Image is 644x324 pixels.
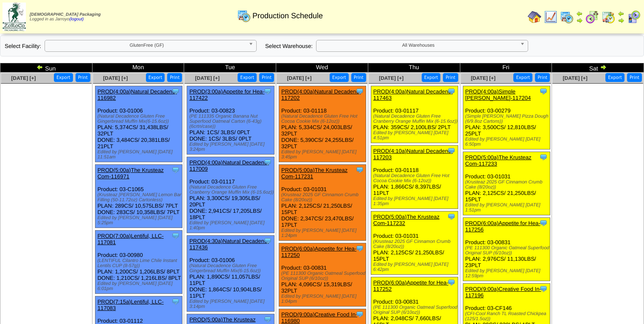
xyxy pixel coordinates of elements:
[279,243,366,307] div: Product: 03-00831 PLAN: 4,096CS / 15,319LBS / 32PLT
[98,114,182,124] div: (Natural Decadence Gluten Free Gingerbread Muffin Mix(6-15.6oz))
[171,166,180,174] img: Tooltip
[187,86,274,155] div: Product: 03-00823 PLAN: 1CS / 3LBS / 0PLT DONE: 1CS / 3LBS / 0PLT
[373,214,440,226] a: PROD(5:00a)The Krusteaz Com-117232
[281,294,366,304] div: Edited by [PERSON_NAME] [DATE] 1:04pm
[528,10,541,24] img: home.gif
[281,271,366,281] div: (PE 111300 Organic Oatmeal Superfood Original SUP (6/10oz))
[576,17,583,24] img: arrowright.gif
[98,299,164,311] a: PROD(7:15a)Lentiful, LLC-117083
[5,40,257,52] div: Select Facility:
[373,239,458,249] div: (Krusteaz 2025 GF Cinnamon Crumb Cake (8/20oz))
[171,87,180,96] img: Tooltip
[465,286,541,299] a: PROD(9:00a)Creative Food In-117196
[356,87,364,96] img: Tooltip
[281,88,361,101] a: PROD(4:00a)Natural Decadenc-117202
[356,310,364,318] img: Tooltip
[465,88,531,101] a: PROD(4:00a)Simple [PERSON_NAME]-117204
[276,63,368,73] td: Wed
[189,220,274,231] div: Edited by [PERSON_NAME] [DATE] 1:40pm
[465,245,550,256] div: (PE 111300 Organic Oatmeal Superfood Original SUP (6/10oz))
[30,12,101,22] span: Logged in as Jarroyo
[69,17,84,22] a: (logout)
[563,75,588,81] span: [DATE] [+]
[98,167,164,180] a: PROD(5:00a)The Krusteaz Com-116971
[263,158,272,166] img: Tooltip
[95,165,182,228] div: Product: 03-C1065 PLAN: 289CS / 10,575LBS / 7PLT DONE: 283CS / 10,358LBS / 7PLT
[98,149,182,160] div: Edited by [PERSON_NAME] [DATE] 11:51am
[373,196,458,206] div: Edited by [PERSON_NAME] [DATE] 1:35pm
[576,10,583,17] img: arrowleft.gif
[552,63,644,73] td: Sat
[447,87,456,96] img: Tooltip
[627,73,642,82] button: Print
[146,73,165,82] button: Export
[447,212,456,221] img: Tooltip
[602,10,615,24] img: calendarinout.gif
[627,10,641,24] img: calendarcustomer.gif
[11,75,36,81] a: [DATE] [+]
[585,10,599,24] img: calendarblend.gif
[465,154,532,167] a: PROD(5:00a)The Krusteaz Com-117233
[189,299,274,309] div: Edited by [PERSON_NAME] [DATE] 3:14pm
[36,64,43,70] img: arrowleft.gif
[103,75,128,81] a: [DATE] [+]
[98,215,182,225] div: Edited by [PERSON_NAME] [DATE] 5:25pm
[373,88,453,101] a: PROD(4:00a)Natural Decadenc-117463
[287,75,311,81] span: [DATE] [+]
[95,86,182,162] div: Product: 03-01006 PLAN: 5,374CS / 31,438LBS / 32PLT DONE: 3,484CS / 20,381LBS / 21PLT
[351,73,366,82] button: Print
[281,245,356,258] a: PROD(6:00a)Appetite for Hea-117250
[371,146,458,209] div: Product: 03-01118 PLAN: 1,866CS / 8,397LBS / 11PLT
[320,40,517,51] span: All Warehouses
[447,147,456,155] img: Tooltip
[373,262,458,272] div: Edited by [PERSON_NAME] [DATE] 6:42pm
[76,73,90,82] button: Print
[189,238,269,251] a: PROD(4:30a)Natural Decadenc-117436
[618,17,624,24] img: arrowright.gif
[465,311,550,321] div: (CFI-Cool Ranch TL Roasted Chickpea (125/1.5oz))
[539,153,548,161] img: Tooltip
[371,86,458,143] div: Product: 03-01117 PLAN: 359CS / 2,100LBS / 2PLT
[195,75,220,81] a: [DATE] [+]
[544,10,557,24] img: line_graph.gif
[447,278,456,287] img: Tooltip
[463,218,550,281] div: Product: 03-00831 PLAN: 2,976CS / 11,130LBS / 23PLT
[281,311,357,324] a: PROD(9:00a)Creative Food In-116980
[263,87,272,96] img: Tooltip
[30,12,101,17] span: [DEMOGRAPHIC_DATA] Packaging
[535,73,550,82] button: Print
[465,203,550,213] div: Edited by [PERSON_NAME] [DATE] 1:51pm
[0,63,92,73] td: Sun
[373,114,458,124] div: (Natural Decadence Gluten Free Cranberry Orange Muffin Mix (6-15.6oz))
[3,3,26,31] img: zoroco-logo-small.webp
[539,285,548,293] img: Tooltip
[184,63,276,73] td: Tue
[98,258,182,268] div: (LENTIFUL Cilantro Lime Chile Instant Lentils CUP (8-57g))
[279,165,366,241] div: Product: 03-01031 PLAN: 2,125CS / 21,250LBS / 15PLT DONE: 2,347CS / 23,470LBS / 17PLT
[98,192,182,203] div: (Krusteaz [PERSON_NAME] Lemon Bar Filling (50-11.72oz) Cartonless)
[187,157,274,233] div: Product: 03-01117 PLAN: 3,300CS / 19,305LBS / 20PLT DONE: 2,941CS / 17,205LBS / 18PLT
[263,315,272,324] img: Tooltip
[379,75,403,81] span: [DATE] [+]
[471,75,496,81] a: [DATE] [+]
[98,281,182,291] div: Edited by [PERSON_NAME] [DATE] 6:01pm
[371,211,458,275] div: Product: 03-01031 PLAN: 2,125CS / 21,250LBS / 15PLT
[356,244,364,253] img: Tooltip
[265,40,528,52] div: Select Warehouse:
[281,192,366,203] div: (Krusteaz 2025 GF Cinnamon Crumb Cake (8/20oz))
[539,219,548,227] img: Tooltip
[187,236,274,312] div: Product: 03-01006 PLAN: 1,890CS / 11,057LBS / 11PLT DONE: 1,864CS / 10,904LBS / 11PLT
[259,73,274,82] button: Print
[54,73,73,82] button: Export
[167,73,182,82] button: Print
[465,137,550,147] div: Edited by [PERSON_NAME] [DATE] 6:50pm
[443,73,458,82] button: Print
[465,268,550,279] div: Edited by [PERSON_NAME] [DATE] 12:59pm
[465,114,550,124] div: (Simple [PERSON_NAME] Pizza Dough (6/9.8oz Cartons))
[513,73,532,82] button: Export
[281,167,347,180] a: PROD(5:00a)The Krusteaz Com-117231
